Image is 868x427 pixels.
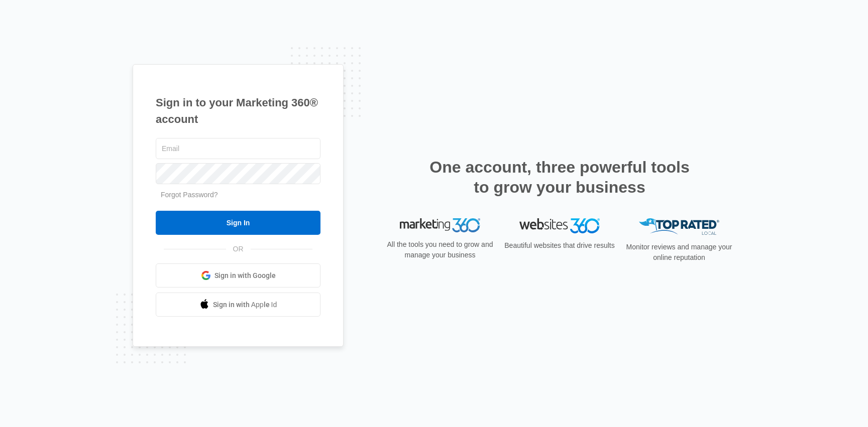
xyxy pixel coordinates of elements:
a: Forgot Password? [161,191,218,199]
img: Top Rated Local [639,218,719,235]
a: Sign in with Google [156,263,320,288]
img: Websites 360 [519,218,600,233]
span: Sign in with Google [214,270,276,281]
img: Marketing 360 [400,218,480,232]
h1: Sign in to your Marketing 360® account [156,94,320,127]
h2: One account, three powerful tools to grow your business [426,157,693,197]
p: Beautiful websites that drive results [503,240,616,251]
a: Sign in with Apple Id [156,293,320,317]
span: Sign in with Apple Id [213,300,277,310]
input: Email [156,138,320,159]
span: OR [226,244,251,254]
input: Sign In [156,211,320,235]
p: All the tools you need to grow and manage your business [384,239,496,260]
p: Monitor reviews and manage your online reputation [623,242,735,263]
